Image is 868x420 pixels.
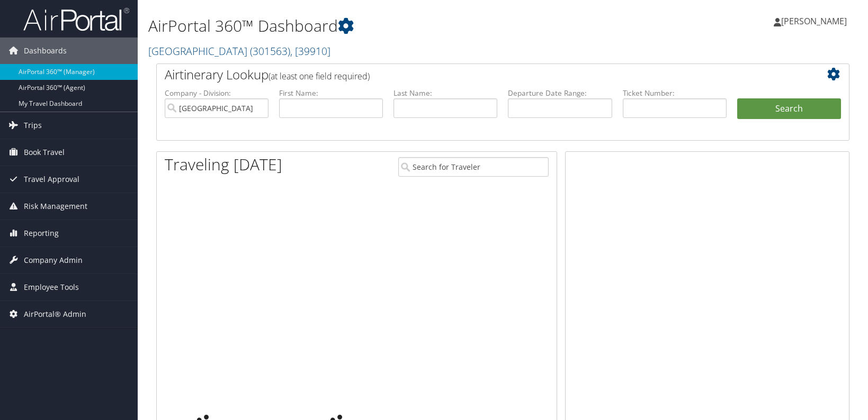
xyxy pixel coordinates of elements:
span: Employee Tools [24,274,79,300]
h1: AirPortal 360™ Dashboard [148,15,621,37]
a: [PERSON_NAME] [774,5,857,37]
span: (at least one field required) [269,70,370,82]
span: AirPortal® Admin [24,301,86,327]
span: Travel Approval [24,166,79,193]
span: Book Travel [24,139,65,166]
span: , [ 39910 ] [290,44,330,58]
button: Search [737,98,841,120]
span: Company Admin [24,247,83,273]
span: Risk Management [24,193,87,220]
span: Trips [24,112,42,139]
span: ( 301563 ) [250,44,290,58]
span: Reporting [24,220,59,246]
label: Company - Division: [165,88,269,98]
label: Departure Date Range: [508,88,612,98]
label: Last Name: [393,88,497,98]
input: Search for Traveler [398,157,549,177]
span: Dashboards [24,38,67,64]
label: Ticket Number: [623,88,727,98]
label: First Name: [279,88,383,98]
a: [GEOGRAPHIC_DATA] [148,44,330,58]
h1: Traveling [DATE] [165,153,282,176]
h2: Airtinerary Lookup [165,66,783,84]
span: [PERSON_NAME] [781,15,847,27]
img: airportal-logo.png [23,7,129,32]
